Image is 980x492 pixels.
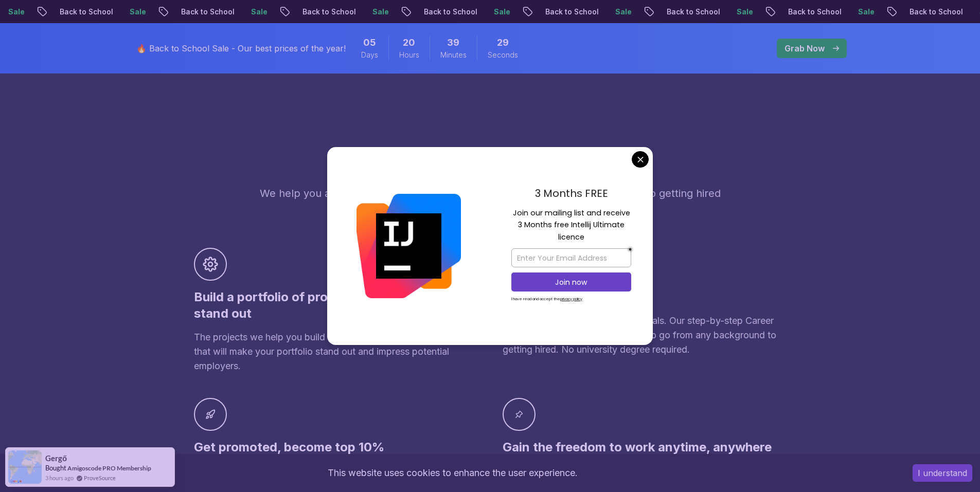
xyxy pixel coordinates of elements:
span: Gergő [45,454,67,463]
p: We help you at every step of your learning and career journey. From beginner to getting hired to ... [260,186,721,215]
p: Back to School [173,7,243,17]
p: Back to School [537,7,607,17]
span: Seconds [488,50,518,60]
p: Back to School [416,7,486,17]
p: Back to School [901,7,971,17]
p: Back to School [658,7,728,17]
span: 39 Minutes [447,35,459,50]
p: Grab Now [785,42,825,54]
p: Back to School [51,7,121,17]
span: Minutes [440,50,467,60]
a: Amigoscode PRO Membership [67,464,151,472]
img: provesource social proof notification image [8,450,42,484]
a: ProveSource [84,473,116,482]
div: This website uses cookies to enhance the user experience. [8,462,897,484]
button: Accept cookies [913,464,972,482]
p: 🔥 Back to School Sale - Our best prices of the year! [136,42,346,54]
p: Sale [607,7,640,17]
span: Hours [399,50,419,60]
h3: Gain the freedom to work anytime, anywhere [503,439,787,455]
p: The projects we help you build are professional, real-world apps that will make your portfolio st... [194,330,478,373]
span: Days [361,50,378,60]
p: Sale [121,7,154,17]
h2: Benefits of joining Amigoscode [130,149,850,170]
p: Back to School [780,7,850,17]
h3: Build a portfolio of projects that make you stand out [194,289,478,322]
span: Bought [45,464,66,472]
span: 29 Seconds [497,35,509,50]
p: Back to School [294,7,364,17]
p: Sale [486,7,519,17]
h3: Get promoted, become top 10% [194,439,478,455]
p: Sale [364,7,397,17]
span: 5 Days [363,35,376,50]
p: Sale [850,7,883,17]
span: 3 hours ago [45,473,74,482]
p: Sale [728,7,761,17]
p: Sale [243,7,276,17]
span: 20 Hours [403,35,415,50]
